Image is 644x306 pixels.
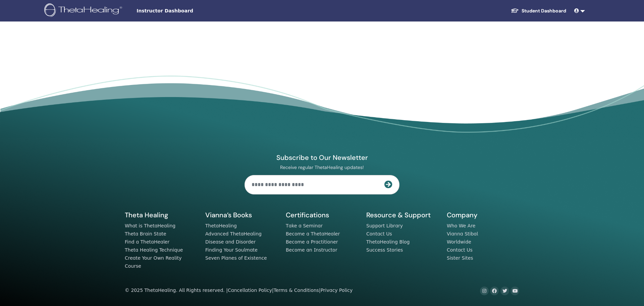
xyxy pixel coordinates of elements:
a: Become a ThetaHealer [286,231,340,236]
a: Theta Brain State [125,231,166,236]
a: Worldwide [447,239,471,245]
a: Theta Healing Technique [125,247,183,253]
p: Receive regular ThetaHealing updates! [245,164,399,170]
a: ThetaHealing [205,223,237,228]
h5: Theta Healing [125,211,197,219]
img: graduation-cap-white.svg [511,8,519,13]
a: What is ThetaHealing [125,223,175,228]
a: Take a Seminar [286,223,323,228]
a: Become a Practitioner [286,239,338,245]
span: Instructor Dashboard [137,7,237,14]
a: Success Stories [366,247,403,253]
h5: Certifications [286,211,358,219]
h5: Vianna’s Books [205,211,278,219]
a: Find a ThetaHealer [125,239,169,245]
a: Student Dashboard [505,5,572,17]
a: Sister Sites [447,255,473,261]
a: Cancellation Policy [228,288,272,293]
h5: Resource & Support [366,211,439,219]
a: Terms & Conditions [274,288,319,293]
a: Become an Instructor [286,247,337,253]
h5: Company [447,211,519,219]
a: ThetaHealing Blog [366,239,410,245]
a: Contact Us [447,247,473,253]
a: Finding Your Soulmate [205,247,258,253]
a: Seven Planes of Existence [205,255,267,261]
a: Create Your Own Reality Course [125,255,182,269]
a: Disease and Disorder [205,239,256,245]
a: Contact Us [366,231,392,236]
a: Advanced ThetaHealing [205,231,262,236]
a: Privacy Policy [321,288,353,293]
div: © 2025 ThetaHealing. All Rights reserved. | | | [125,287,353,295]
a: Who We Are [447,223,475,228]
h4: Subscribe to Our Newsletter [245,153,399,162]
img: logo.png [44,3,124,18]
a: Support Library [366,223,403,228]
a: Vianna Stibal [447,231,478,236]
